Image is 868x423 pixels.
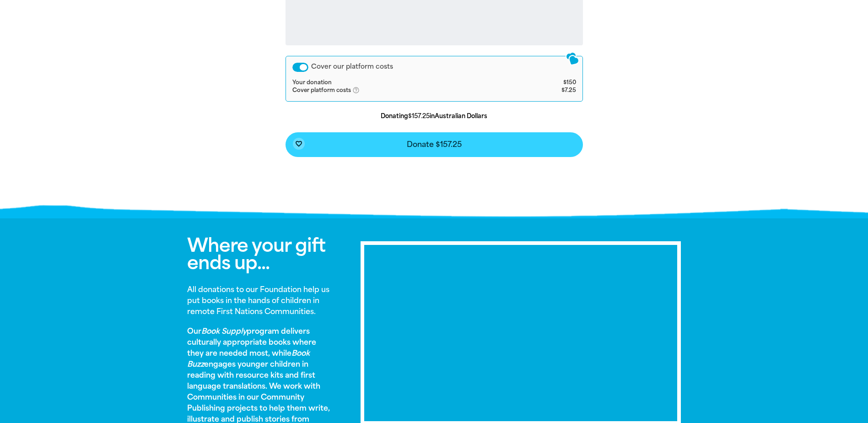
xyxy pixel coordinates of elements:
[364,245,677,421] iframe: undefined-video
[352,87,367,94] i: help_outlined
[286,132,583,157] button: favorite_borderDonate $157.25
[526,79,576,87] td: $150
[187,349,310,369] em: Book Buzz
[292,79,526,87] td: Your donation
[286,112,583,121] p: Donating in Australian Dollars
[187,285,329,316] strong: All donations to our Foundation help us put books in the hands of children in remote First Nation...
[201,327,247,336] em: Book Supply
[292,87,526,95] td: Cover platform costs
[292,63,308,72] button: Cover our platform costs
[407,141,462,148] span: Donate $157.25
[295,140,302,147] i: favorite_border
[408,113,430,119] b: $157.25
[526,87,576,95] td: $7.25
[187,234,325,274] span: Where your gift ends up...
